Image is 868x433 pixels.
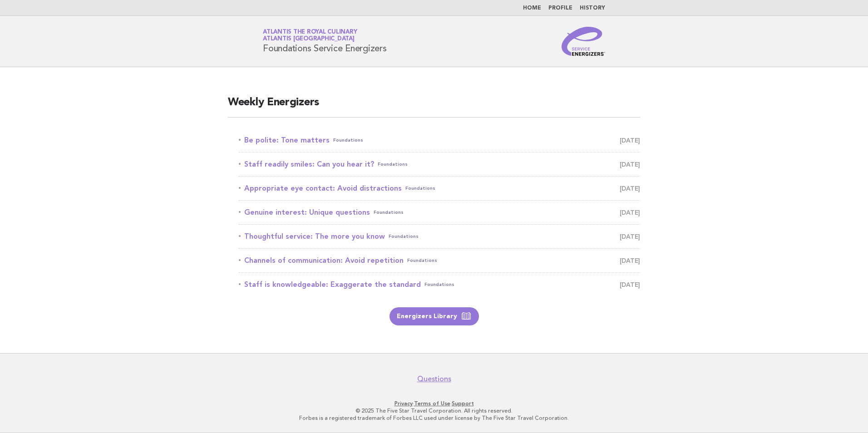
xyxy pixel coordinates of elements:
[523,5,541,11] a: Home
[562,27,605,56] img: Service Energizers
[389,230,419,243] span: Foundations
[620,278,640,291] span: [DATE]
[580,5,605,11] a: History
[390,307,479,325] a: Energizers Library
[239,182,640,195] a: Appropriate eye contact: Avoid distractionsFoundations [DATE]
[263,29,357,42] a: Atlantis the Royal CulinaryAtlantis [GEOGRAPHIC_DATA]
[239,254,640,267] a: Channels of communication: Avoid repetitionFoundations [DATE]
[620,134,640,147] span: [DATE]
[374,206,404,219] span: Foundations
[620,182,640,195] span: [DATE]
[417,374,451,384] a: Questions
[228,95,640,118] h2: Weekly Energizers
[424,278,454,291] span: Foundations
[407,254,437,267] span: Foundations
[239,230,640,243] a: Thoughtful service: The more you knowFoundations [DATE]
[156,414,712,422] p: Forbes is a registered trademark of Forbes LLC used under license by The Five Star Travel Corpora...
[239,134,640,147] a: Be polite: Tone mattersFoundations [DATE]
[620,206,640,219] span: [DATE]
[239,158,640,171] a: Staff readily smiles: Can you hear it?Foundations [DATE]
[263,36,355,42] span: Atlantis [GEOGRAPHIC_DATA]
[620,230,640,243] span: [DATE]
[620,158,640,171] span: [DATE]
[156,407,712,414] p: © 2025 The Five Star Travel Corporation. All rights reserved.
[239,206,640,219] a: Genuine interest: Unique questionsFoundations [DATE]
[395,400,413,407] a: Privacy
[263,30,387,53] h1: Foundations Service Energizers
[156,400,712,407] p: · ·
[452,400,474,407] a: Support
[378,158,408,171] span: Foundations
[620,254,640,267] span: [DATE]
[405,182,435,195] span: Foundations
[548,5,572,11] a: Profile
[414,400,450,407] a: Terms of Use
[333,134,363,147] span: Foundations
[239,278,640,291] a: Staff is knowledgeable: Exaggerate the standardFoundations [DATE]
